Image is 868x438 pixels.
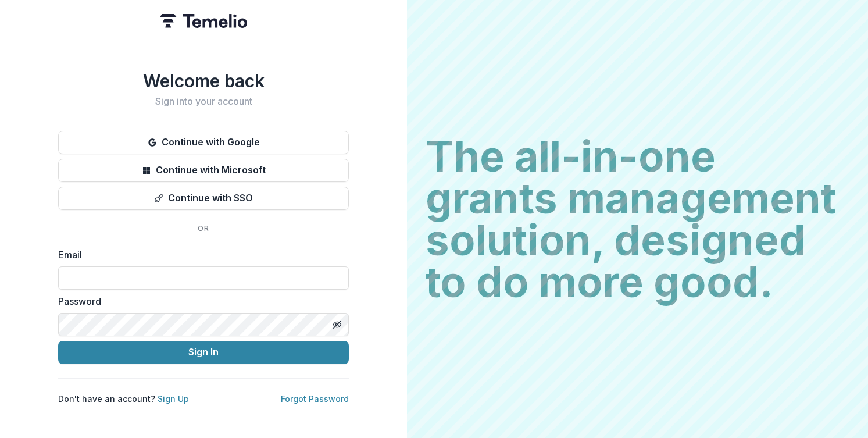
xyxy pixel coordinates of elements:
a: Forgot Password [281,394,349,404]
label: Password [58,294,342,308]
button: Toggle password visibility [328,315,347,334]
button: Continue with Google [58,131,349,154]
button: Continue with Microsoft [58,159,349,182]
p: Don't have an account? [58,393,189,405]
h2: Sign into your account [58,96,349,107]
label: Email [58,248,342,262]
button: Continue with SSO [58,187,349,210]
a: Sign Up [158,394,189,404]
h1: Welcome back [58,70,349,91]
img: Temelio [160,14,247,28]
button: Sign In [58,341,349,364]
